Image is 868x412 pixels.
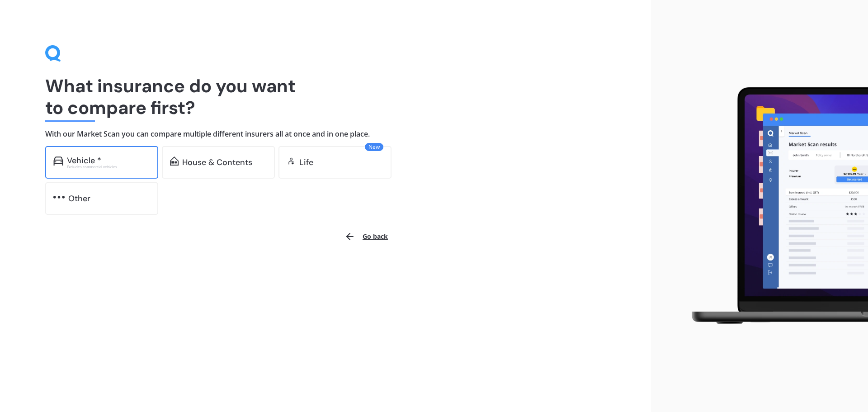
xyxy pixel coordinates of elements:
[170,156,179,166] img: home-and-contents.b802091223b8502ef2dd.svg
[182,158,252,167] div: House & Contents
[45,129,606,139] h4: With our Market Scan you can compare multiple different insurers all at once and in one place.
[679,82,868,331] img: laptop.webp
[287,156,296,166] img: life.f720d6a2d7cdcd3ad642.svg
[45,75,606,118] h1: What insurance do you want to compare first?
[67,156,101,165] div: Vehicle *
[53,193,65,202] img: other.81dba5aafe580aa69f38.svg
[299,158,313,167] div: Life
[339,226,393,247] button: Go back
[68,194,90,203] div: Other
[365,143,383,151] span: New
[67,165,150,169] div: Excludes commercial vehicles
[53,156,63,166] img: car.f15378c7a67c060ca3f3.svg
